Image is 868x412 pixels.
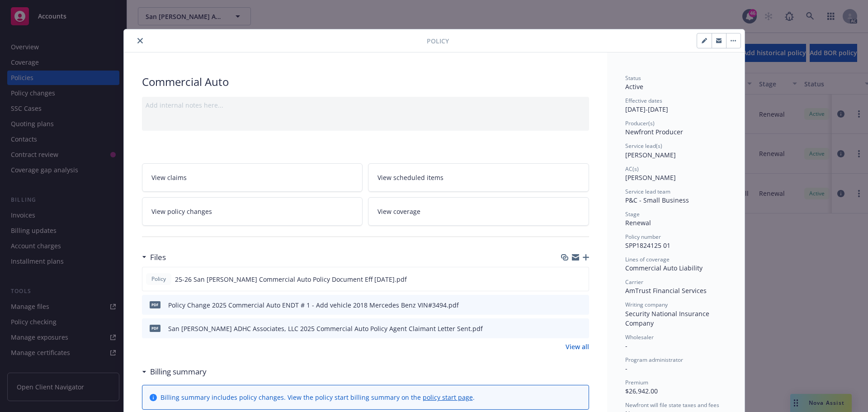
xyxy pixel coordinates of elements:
div: [DATE] - [DATE] [625,97,726,114]
a: View scheduled items [368,163,589,192]
div: Billing summary [142,366,207,378]
span: AC(s) [625,165,639,173]
span: pdf [150,325,160,331]
span: Carrier [625,278,643,286]
button: preview file [577,275,585,284]
span: View claims [151,173,187,182]
span: $26,942.00 [625,387,658,395]
span: Stage [625,210,640,218]
span: Newfront Producer [625,128,683,136]
div: San [PERSON_NAME] ADHC Associates, LLC 2025 Commercial Auto Policy Agent Claimant Letter Sent.pdf [168,324,483,333]
h3: Billing summary [150,366,207,378]
span: Policy number [625,233,661,241]
span: View coverage [377,207,420,216]
span: [PERSON_NAME] [625,173,676,182]
span: Policy [150,275,168,283]
button: download file [562,275,570,284]
button: preview file [577,324,585,333]
span: P&C - Small Business [625,196,689,204]
button: download file [563,324,570,333]
span: Status [625,74,641,82]
span: AmTrust Financial Services [625,286,707,295]
span: View scheduled items [377,173,443,182]
span: Producer(s) [625,119,655,127]
span: Effective dates [625,97,662,104]
span: Renewal [625,218,651,227]
button: download file [563,300,570,310]
span: Writing company [625,301,668,308]
span: [PERSON_NAME] [625,151,676,159]
div: Commercial Auto Liability [625,263,726,273]
span: Premium [625,379,648,386]
a: View all [566,342,589,351]
span: Newfront will file state taxes and fees [625,401,719,409]
a: View policy changes [142,197,363,226]
div: Files [142,251,166,263]
a: policy start page [423,393,473,402]
a: View coverage [368,197,589,226]
button: close [135,35,146,46]
button: preview file [577,300,585,310]
div: Billing summary includes policy changes. View the policy start billing summary on the . [160,393,475,402]
span: View policy changes [151,207,212,216]
span: Service lead team [625,188,670,195]
span: Active [625,82,643,91]
a: View claims [142,163,363,192]
span: Security National Insurance Company [625,309,711,327]
span: Policy [427,36,449,46]
span: SPP1824125 01 [625,241,670,250]
div: Policy Change 2025 Commercial Auto ENDT # 1 - Add vehicle 2018 Mercedes Benz VIN#3494.pdf [168,300,459,310]
span: Service lead(s) [625,142,662,150]
span: pdf [150,301,160,308]
span: - [625,341,627,350]
span: - [625,364,627,373]
div: Commercial Auto [142,74,589,90]
h3: Files [150,251,166,263]
span: Program administrator [625,356,683,364]
div: Add internal notes here... [146,100,585,110]
span: Wholesaler [625,333,654,341]
span: 25-26 San [PERSON_NAME] Commercial Auto Policy Document Eff [DATE].pdf [175,275,407,284]
span: Lines of coverage [625,256,670,263]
